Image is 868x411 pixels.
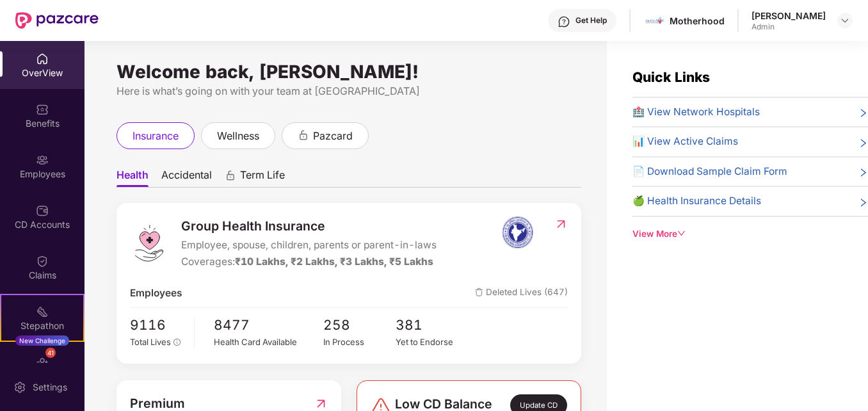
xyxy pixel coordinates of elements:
[751,10,826,22] div: [PERSON_NAME]
[313,128,353,144] span: pazcard
[323,314,396,335] span: 258
[217,128,259,144] span: wellness
[396,314,469,335] span: 381
[1,319,83,332] div: Stepathon
[130,224,168,262] img: logo
[298,129,309,141] div: animation
[677,229,686,238] span: down
[130,286,182,301] span: Employees
[554,218,568,230] img: RedirectIcon
[181,254,437,270] div: Coverages:
[45,348,56,358] div: 41
[240,168,285,187] span: Term Life
[117,67,581,77] div: Welcome back, [PERSON_NAME]!
[475,286,568,301] span: Deleted Lives (647)
[15,12,99,29] img: New Pazcare Logo
[36,305,49,318] img: svg+xml;base64,PHN2ZyB4bWxucz0iaHR0cDovL3d3dy53My5vcmcvMjAwMC9zdmciIHdpZHRoPSIyMSIgaGVpZ2h0PSIyMC...
[29,381,71,394] div: Settings
[632,134,738,149] span: 📊 View Active Claims
[214,335,323,348] div: Health Card Available
[117,168,149,187] span: Health
[36,154,49,166] img: svg+xml;base64,PHN2ZyBpZD0iRW1wbG95ZWVzIiB4bWxucz0iaHR0cDovL3d3dy53My5vcmcvMjAwMC9zdmciIHdpZHRoPS...
[36,356,49,369] img: svg+xml;base64,PHN2ZyBpZD0iRW5kb3JzZW1lbnRzIiB4bWxucz0iaHR0cDovL3d3dy53My5vcmcvMjAwMC9zdmciIHdpZH...
[225,170,236,181] div: animation
[173,339,181,346] span: info-circle
[117,83,581,99] div: Here is what’s going on with your team at [GEOGRAPHIC_DATA]
[632,104,760,120] span: 🏥 View Network Hospitals
[214,314,323,335] span: 8477
[396,335,469,348] div: Yet to Endorse
[751,22,826,32] div: Admin
[632,227,868,241] div: View More
[130,314,184,335] span: 9116
[632,164,787,179] span: 📄 Download Sample Claim Form
[36,103,49,116] img: svg+xml;base64,PHN2ZyBpZD0iQmVuZWZpdHMiIHhtbG5zPSJodHRwOi8vd3d3LnczLm9yZy8yMDAwL3N2ZyIgd2lkdGg9Ij...
[36,204,49,217] img: svg+xml;base64,PHN2ZyBpZD0iQ0RfQWNjb3VudHMiIGRhdGEtbmFtZT0iQ0QgQWNjb3VudHMiIHhtbG5zPSJodHRwOi8vd3...
[36,255,49,268] img: svg+xml;base64,PHN2ZyBpZD0iQ2xhaW0iIHhtbG5zPSJodHRwOi8vd3d3LnczLm9yZy8yMDAwL3N2ZyIgd2lkdGg9IjIwIi...
[15,335,69,346] div: New Challenge
[36,52,49,65] img: svg+xml;base64,PHN2ZyBpZD0iSG9tZSIgeG1sbnM9Imh0dHA6Ly93d3cudzMub3JnLzIwMDAvc3ZnIiB3aWR0aD0iMjAiIG...
[133,128,179,144] span: insurance
[161,168,212,187] span: Accidental
[632,69,710,85] span: Quick Links
[13,381,26,394] img: svg+xml;base64,PHN2ZyBpZD0iU2V0dGluZy0yMHgyMCIgeG1sbnM9Imh0dHA6Ly93d3cudzMub3JnLzIwMDAvc3ZnIiB3aW...
[494,216,542,248] img: insurerIcon
[130,337,171,347] span: Total Lives
[575,15,607,26] div: Get Help
[181,216,437,236] span: Group Health Insurance
[235,255,433,268] span: ₹10 Lakhs, ₹2 Lakhs, ₹3 Lakhs, ₹5 Lakhs
[840,15,850,26] img: svg+xml;base64,PHN2ZyBpZD0iRHJvcGRvd24tMzJ4MzIiIHhtbG5zPSJodHRwOi8vd3d3LnczLm9yZy8yMDAwL3N2ZyIgd2...
[670,15,725,27] div: Motherhood
[181,238,437,253] span: Employee, spouse, children, parents or parent-in-laws
[645,12,664,30] img: motherhood%20_%20logo.png
[558,15,570,28] img: svg+xml;base64,PHN2ZyBpZD0iSGVscC0zMngzMiIgeG1sbnM9Imh0dHA6Ly93d3cudzMub3JnLzIwMDAvc3ZnIiB3aWR0aD...
[323,335,396,348] div: In Process
[632,193,761,209] span: 🍏 Health Insurance Details
[475,288,483,296] img: deleteIcon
